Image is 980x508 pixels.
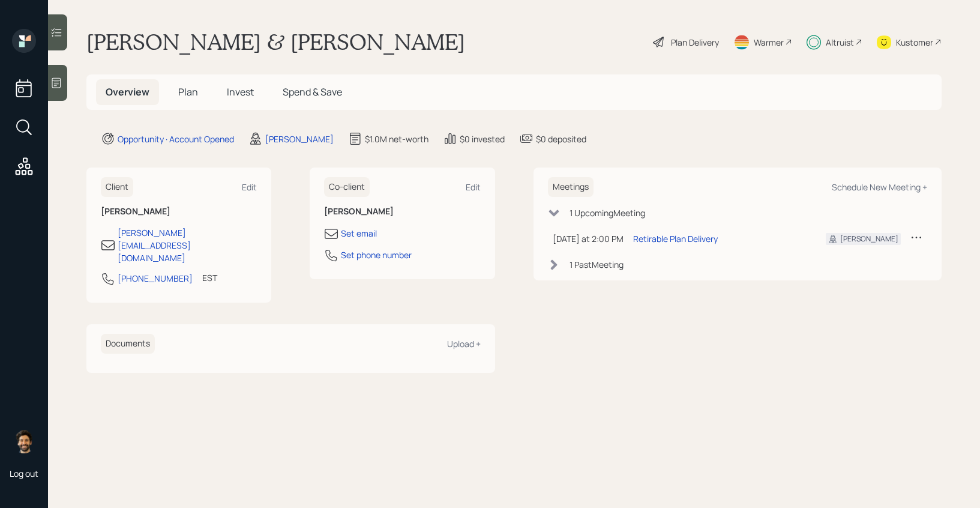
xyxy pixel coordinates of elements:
[460,133,505,145] div: $0 invested
[832,181,927,193] div: Schedule New Meeting +
[202,271,217,284] div: EST
[324,207,480,217] h6: [PERSON_NAME]
[10,468,38,479] div: Log out
[826,36,854,49] div: Altruist
[178,85,198,98] span: Plan
[570,258,624,271] div: 1 Past Meeting
[118,226,257,264] div: [PERSON_NAME][EMAIL_ADDRESS][DOMAIN_NAME]
[548,177,594,197] h6: Meetings
[570,207,645,219] div: 1 Upcoming Meeting
[242,181,257,193] div: Edit
[12,429,36,453] img: eric-schwartz-headshot.png
[466,181,481,193] div: Edit
[671,36,719,49] div: Plan Delivery
[536,133,586,145] div: $0 deposited
[86,29,465,55] h1: [PERSON_NAME] & [PERSON_NAME]
[118,133,234,145] div: Opportunity · Account Opened
[118,272,193,285] div: [PHONE_NUMBER]
[101,177,133,197] h6: Client
[341,249,412,261] div: Set phone number
[365,133,428,145] div: $1.0M net-worth
[896,36,933,49] div: Kustomer
[553,232,624,245] div: [DATE] at 2:00 PM
[106,85,149,98] span: Overview
[265,133,334,145] div: [PERSON_NAME]
[840,234,898,244] div: [PERSON_NAME]
[341,227,377,240] div: Set email
[101,207,257,217] h6: [PERSON_NAME]
[633,232,718,245] div: Retirable Plan Delivery
[447,338,481,349] div: Upload +
[754,36,784,49] div: Warmer
[283,85,342,98] span: Spend & Save
[227,85,254,98] span: Invest
[324,177,370,197] h6: Co-client
[101,334,155,354] h6: Documents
